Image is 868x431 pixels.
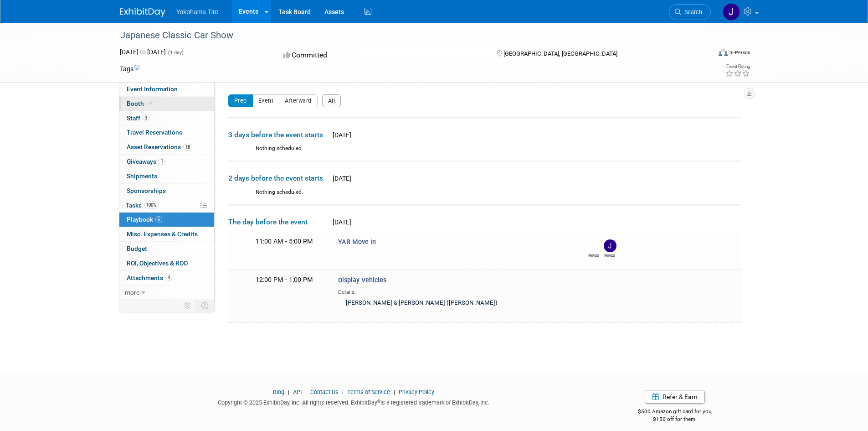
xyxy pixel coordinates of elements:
span: 4 [165,274,172,281]
a: Shipments [119,169,214,183]
img: Jason Heath [723,3,740,21]
sup: ® [377,399,380,404]
span: 12:00 PM - 1:00 PM [256,276,313,284]
span: | [286,389,292,395]
span: Event Information [127,85,178,93]
div: Japanese Classic Car Show [117,27,697,44]
div: $500 Amazon gift card for you, [601,402,749,423]
span: Booth [127,100,154,107]
span: Misc. Expenses & Credits [127,230,198,238]
a: Travel Reservations [119,125,214,140]
a: Sponsorships [119,184,214,198]
td: Toggle Event Tabs [195,300,214,312]
a: Misc. Expenses & Credits [119,227,214,241]
a: Playbook6 [119,213,214,227]
div: In-Person [729,49,750,56]
span: Playbook [127,216,162,223]
a: Privacy Policy [399,389,434,395]
a: Asset Reservations18 [119,140,214,154]
div: Copyright © 2025 ExhibitDay, Inc. All rights reserved. ExhibitDay is a registered trademark of Ex... [120,396,588,407]
span: [DATE] [330,175,351,182]
span: Budget [127,245,147,252]
a: Search [669,4,711,20]
span: to [139,48,147,56]
a: Blog [273,389,284,395]
td: Tags [120,64,139,73]
button: Afterward [279,94,318,107]
span: | [303,389,309,395]
a: Budget [119,242,214,256]
a: Event Information [119,82,214,96]
span: The day before the event [228,217,329,227]
a: Attachments4 [119,271,214,285]
a: Contact Us [310,389,339,395]
img: Jason Heath [604,239,616,252]
div: Details: [338,286,572,296]
img: Format-Inperson.png [719,49,728,56]
a: Booth [119,97,214,111]
span: Asset Reservations [127,143,192,151]
a: Terms of Service [347,389,390,395]
span: 6 [155,216,162,223]
span: 3 [143,114,149,121]
span: [DATE] [330,131,351,139]
span: more [125,289,139,296]
span: | [391,389,397,395]
span: Sponsorships [127,187,166,194]
div: Event Format [657,47,751,61]
span: Staff [127,114,149,122]
a: ROI, Objectives & ROO [119,256,214,270]
div: Nothing scheduled. [228,188,742,204]
button: Prep [228,94,253,107]
div: Event Rating [725,64,750,69]
span: Attachments [127,274,172,281]
span: | [340,389,346,395]
span: (1 day) [167,50,184,56]
a: Tasks100% [119,198,214,213]
a: Giveaways1 [119,155,214,169]
span: Giveaways [127,158,165,165]
span: 2 days before the event starts [228,173,329,183]
a: Staff3 [119,111,214,125]
span: Travel Reservations [127,129,182,136]
button: All [322,94,341,107]
div: Committed [281,47,482,63]
div: Nothing scheduled. [228,145,742,161]
span: Display Vehicles [338,276,386,284]
button: Event [252,94,280,107]
i: Booth reservation complete [148,101,153,106]
span: ROI, Objectives & ROO [127,260,188,267]
img: ExhibitDay [120,8,165,17]
span: Search [681,9,702,16]
div: GEOFF DUNIVIN [588,252,599,258]
span: [GEOGRAPHIC_DATA], [GEOGRAPHIC_DATA] [503,50,617,57]
a: API [293,389,302,395]
span: Yokohama Tire [176,8,219,16]
span: 1 [159,158,165,165]
span: 11:00 AM - 5:00 PM [256,238,313,245]
span: Tasks [126,202,159,209]
div: Jason Heath [604,252,615,258]
span: YAR Move in [338,238,376,246]
div: [PERSON_NAME] & [PERSON_NAME] ([PERSON_NAME]) [338,296,572,311]
a: more [119,286,214,300]
span: Shipments [127,172,157,180]
span: [DATE] [DATE] [120,48,166,56]
span: 100% [144,202,159,208]
span: 3 days before the event starts [228,130,329,140]
a: Refer & Earn [645,390,705,404]
span: [DATE] [330,218,351,226]
img: GEOFF DUNIVIN [588,239,601,252]
div: $150 off for them. [601,415,749,423]
td: Personalize Event Tab Strip [180,300,196,312]
span: 18 [183,144,192,151]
